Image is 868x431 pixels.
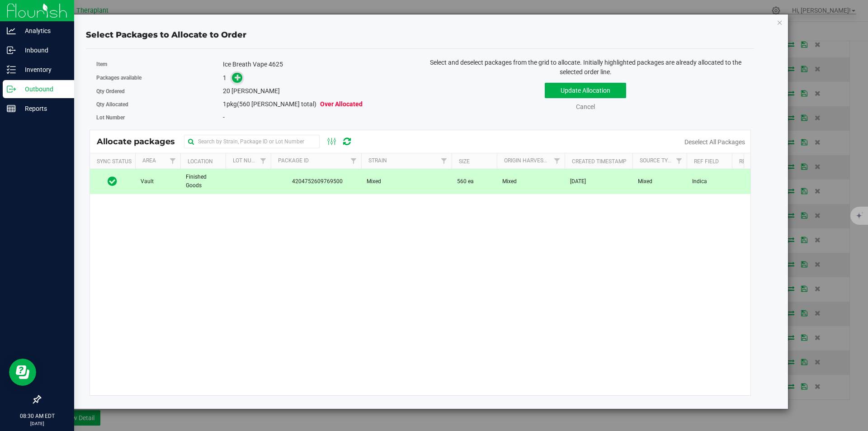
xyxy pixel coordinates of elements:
a: Deselect All Packages [684,138,745,146]
button: Update Allocation [545,83,626,98]
span: Vault [141,177,154,186]
label: Packages available [96,74,223,82]
span: 20 [223,87,230,95]
a: Filter [549,153,564,169]
a: Size [459,158,470,165]
label: Qty Ordered [96,87,223,95]
span: - [223,114,225,121]
span: In Sync [108,175,117,188]
span: [DATE] [570,177,586,186]
span: Indica [692,177,707,186]
span: 1 [223,74,226,81]
a: Location [188,158,213,165]
span: [PERSON_NAME] [231,87,280,95]
a: Cancel [576,103,595,110]
p: Inventory [16,64,70,75]
inline-svg: Reports [7,104,16,113]
a: Filter [165,153,180,169]
a: Ref Field 2 [739,158,769,165]
inline-svg: Inbound [7,46,16,55]
span: 4204752609769500 [276,177,356,186]
a: Filter [346,153,361,169]
span: pkg [223,100,363,108]
span: Select and deselect packages from the grid to allocate. Initially highlighted packages are alread... [430,59,741,76]
span: 1 [223,100,226,108]
a: Strain [368,157,387,164]
span: (560 [PERSON_NAME] total) [237,100,316,108]
span: 560 ea [457,177,474,186]
a: Source Type [640,157,675,164]
span: Mixed [367,177,381,186]
p: Reports [16,103,70,114]
a: Filter [255,153,270,169]
div: Select Packages to Allocate to Order [86,29,754,41]
a: Filter [436,153,451,169]
span: Over Allocated [320,100,363,108]
p: Analytics [16,25,70,36]
inline-svg: Inventory [7,65,16,74]
p: [DATE] [4,420,70,427]
a: Package Id [278,157,309,164]
iframe: Resource center [9,359,36,386]
a: Ref Field [694,158,719,165]
a: Area [142,157,156,164]
label: Qty Allocated [96,100,223,109]
label: Lot Number [96,114,223,122]
div: Ice Breath Vape 4625 [223,60,413,69]
p: Outbound [16,84,70,95]
inline-svg: Analytics [7,26,16,35]
p: Inbound [16,45,70,56]
a: Sync Status [97,158,132,165]
span: Allocate packages [97,137,184,147]
label: Item [96,60,223,68]
a: Filter [671,153,686,169]
inline-svg: Outbound [7,85,16,94]
a: Origin Harvests [504,157,550,164]
span: Finished Goods [186,173,220,190]
span: Mixed [638,177,652,186]
a: Created Timestamp [572,158,627,165]
span: Mixed [502,177,517,186]
input: Search by Strain, Package ID or Lot Number [184,135,320,148]
p: 08:30 AM EDT [4,412,70,420]
a: Lot Number [233,157,265,164]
